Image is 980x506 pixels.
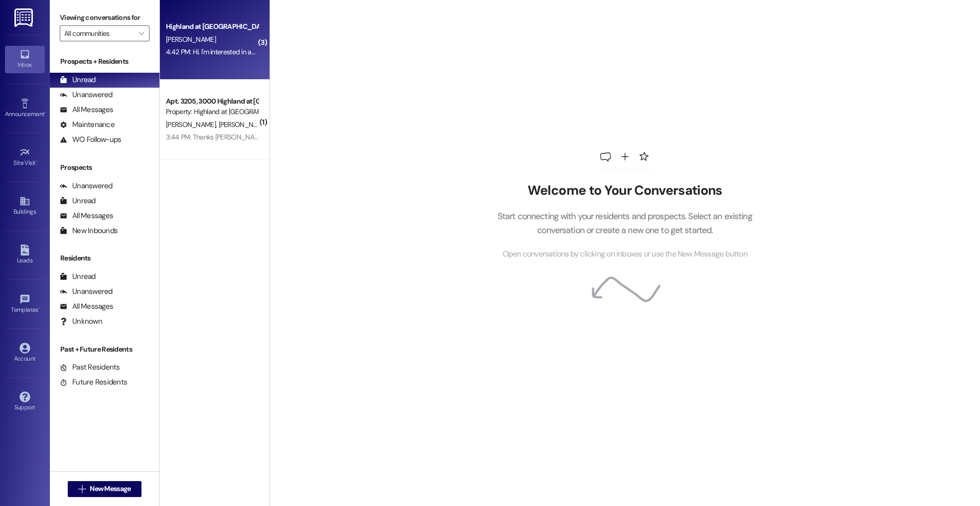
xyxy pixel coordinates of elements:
[60,120,115,130] div: Maintenance
[166,21,258,32] div: Highland at [GEOGRAPHIC_DATA]
[14,8,35,27] img: ResiDesk Logo
[60,10,149,25] label: Viewing conversations for
[50,162,159,173] div: Prospects
[5,242,45,268] a: Leads
[60,134,121,145] div: WO Follow-ups
[5,388,45,415] a: Support
[44,109,46,116] span: •
[60,362,120,373] div: Past Residents
[166,35,216,44] span: [PERSON_NAME]
[482,209,767,238] p: Start connecting with your residents and prospects. Select an existing conversation or create a n...
[166,107,258,117] div: Property: Highland at [GEOGRAPHIC_DATA]
[503,248,747,260] span: Open conversations by clicking on inboxes or use the New Message button
[64,25,134,41] input: All communities
[166,132,267,141] div: 3:44 PM: Thanks [PERSON_NAME]!
[166,96,258,107] div: Apt. 3205, 3000 Highland at [GEOGRAPHIC_DATA]
[36,158,37,165] span: •
[60,377,127,387] div: Future Residents
[50,344,159,355] div: Past + Future Residents
[5,193,45,220] a: Buildings
[50,56,159,67] div: Prospects + Residents
[60,196,96,206] div: Unread
[5,291,45,318] a: Templates •
[60,90,113,100] div: Unanswered
[60,316,102,327] div: Unknown
[60,271,96,282] div: Unread
[60,211,113,221] div: All Messages
[60,301,113,312] div: All Messages
[166,120,219,129] span: [PERSON_NAME]
[38,305,40,312] span: •
[60,286,113,297] div: Unanswered
[68,481,141,497] button: New Message
[5,144,45,171] a: Site Visit •
[139,29,144,37] i: 
[60,75,96,85] div: Unread
[60,181,113,191] div: Unanswered
[60,226,118,236] div: New Inbounds
[50,253,159,263] div: Residents
[482,183,767,199] h2: Welcome to Your Conversations
[218,120,268,129] span: [PERSON_NAME]
[5,340,45,367] a: Account
[5,46,45,73] a: Inbox
[60,105,113,115] div: All Messages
